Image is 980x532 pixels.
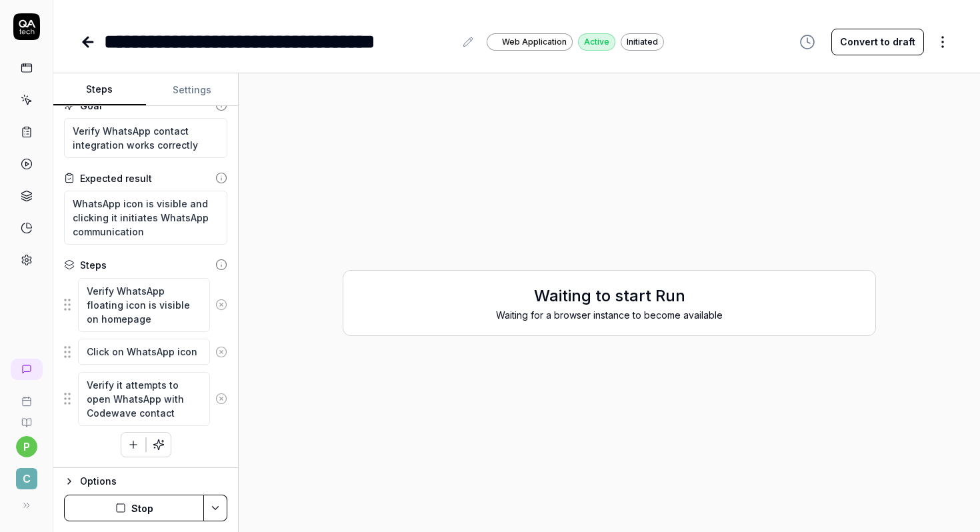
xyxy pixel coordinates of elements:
[621,33,664,51] div: Initiated
[11,359,43,380] a: New conversation
[80,473,227,489] div: Options
[357,284,862,308] h2: Waiting to start Run
[53,74,146,106] button: Steps
[146,74,239,106] button: Settings
[64,338,227,366] div: Suggestions
[80,258,107,272] div: Steps
[831,29,924,55] button: Convert to draft
[210,339,232,365] button: Remove step
[5,385,47,407] a: Book a call with us
[210,291,232,318] button: Remove step
[64,371,227,427] div: Suggestions
[16,468,37,489] span: C
[502,36,567,48] span: Web Application
[64,495,204,521] button: Stop
[5,407,47,428] a: Documentation
[64,277,227,333] div: Suggestions
[791,29,823,55] button: View version history
[80,171,152,185] div: Expected result
[5,457,47,492] button: C
[357,308,862,322] div: Waiting for a browser instance to become available
[487,33,573,51] a: Web Application
[64,473,227,489] button: Options
[210,385,232,412] button: Remove step
[578,33,615,51] div: Active
[16,436,37,457] button: p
